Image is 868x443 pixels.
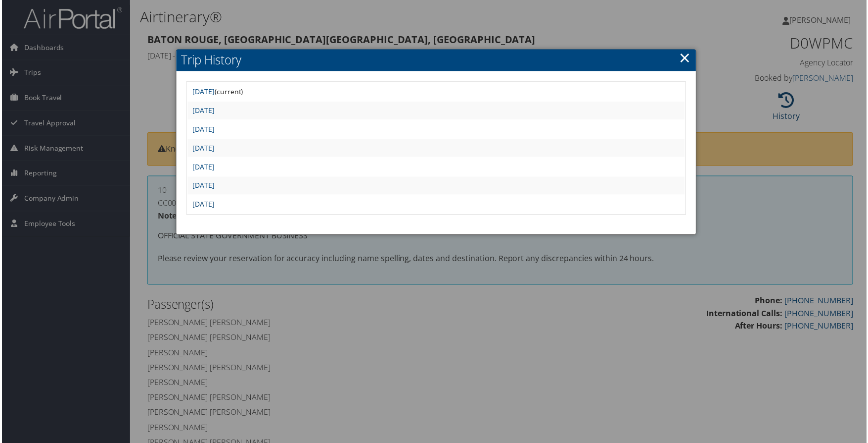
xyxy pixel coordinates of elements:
[191,181,214,191] a: [DATE]
[191,106,214,115] a: [DATE]
[191,87,214,97] a: [DATE]
[175,50,697,71] h2: Trip History
[186,83,686,101] td: (current)
[680,48,691,68] a: ×
[191,144,214,153] a: [DATE]
[191,200,214,210] a: [DATE]
[191,125,214,134] a: [DATE]
[191,163,214,172] a: [DATE]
